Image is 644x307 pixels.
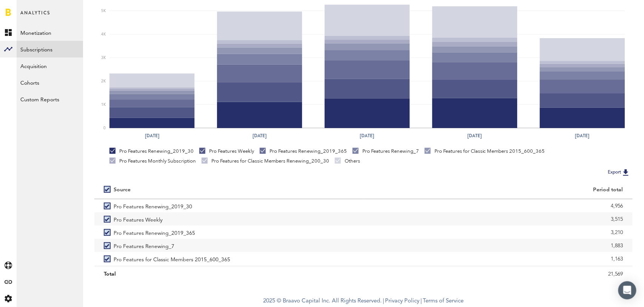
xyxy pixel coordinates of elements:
div: 21,569 [373,268,623,280]
span: Support [16,5,43,12]
div: Pro Features Monthly Subscription [109,158,196,164]
a: Acquisition [17,57,83,74]
div: 4,956 [373,200,623,212]
a: Privacy Policy [385,298,420,304]
span: Analytics [20,8,50,24]
span: Pro Features Renewing_2019_30 [114,199,192,212]
text: [DATE] [575,133,590,140]
text: 3K [101,56,106,60]
div: Period total [373,187,623,193]
span: Pro Features for Classic Members 2015_600_365 [114,252,230,265]
span: Pro Features Monthly Subscription [114,265,196,279]
span: 2025 © Braavo Capital Inc. All Rights Reserved. [263,296,382,307]
span: Pro Features Weekly [114,212,163,226]
span: Pro Features Renewing_2019_365 [114,226,195,239]
div: 3,210 [373,227,623,238]
div: 3,515 [373,214,623,225]
text: 2K [101,79,106,83]
div: Pro Features Renewing_2019_365 [260,148,347,155]
div: Others [335,158,360,164]
a: Monetization [17,24,83,41]
div: Pro Features Weekly [199,148,254,155]
div: Total [104,268,354,280]
div: 715 [373,267,623,278]
text: 5K [101,9,106,13]
a: Subscriptions [17,41,83,57]
div: Pro Features for Classic Members Renewing_200_30 [202,158,329,164]
text: [DATE] [360,133,374,140]
span: Pro Features Renewing_7 [114,239,174,252]
text: [DATE] [253,133,267,140]
a: Cohorts [17,74,83,91]
div: 1,883 [373,240,623,251]
div: Source [114,187,131,193]
img: Export [621,168,630,177]
a: Terms of Service [423,298,464,304]
text: 4K [101,33,106,36]
div: Pro Features for Classic Members 2015_600_365 [425,148,545,155]
a: Custom Reports [17,91,83,107]
text: 1K [101,103,106,107]
text: 0 [103,126,106,130]
div: Pro Features Renewing_7 [353,148,419,155]
button: Export [606,167,633,177]
div: Open Intercom Messenger [618,281,636,299]
text: [DATE] [145,133,159,140]
div: Pro Features Renewing_2019_30 [109,148,194,155]
div: 1,163 [373,253,623,265]
text: [DATE] [468,133,482,140]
